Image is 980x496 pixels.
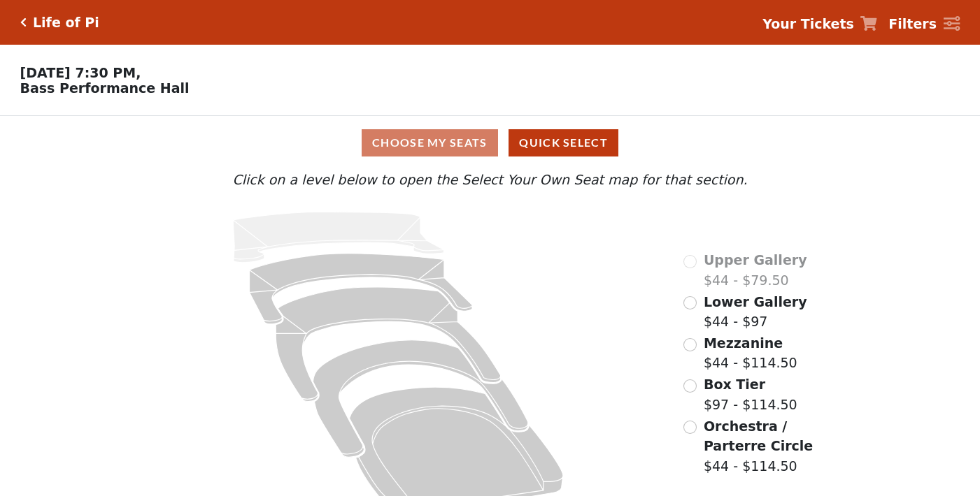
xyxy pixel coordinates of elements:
path: Lower Gallery - Seats Available: 170 [250,254,472,324]
span: Mezzanine [704,335,783,351]
button: Quick Select [509,129,618,156]
p: Click on a level below to open the Select Your Own Seat map for that section. [132,170,847,190]
span: Box Tier [704,377,765,392]
path: Upper Gallery - Seats Available: 0 [233,212,443,263]
a: Your Tickets [762,14,877,34]
a: Filters [888,14,960,34]
strong: Filters [888,16,937,31]
span: Lower Gallery [704,294,807,309]
label: $44 - $79.50 [704,250,807,290]
h5: Life of Pi [33,15,99,31]
a: Click here to go back to filters [20,17,27,27]
label: $44 - $114.50 [704,333,797,373]
span: Upper Gallery [704,252,807,268]
span: Orchestra / Parterre Circle [704,418,813,454]
label: $44 - $114.50 [704,416,848,476]
strong: Your Tickets [762,16,854,31]
label: $44 - $97 [704,292,807,332]
label: $97 - $114.50 [704,374,797,414]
